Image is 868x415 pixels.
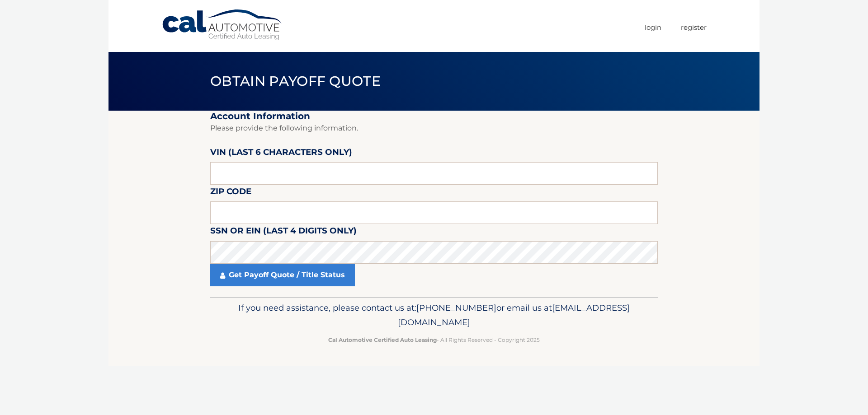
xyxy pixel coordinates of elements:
span: [PHONE_NUMBER] [416,303,496,313]
label: SSN or EIN (last 4 digits only) [210,224,357,241]
p: Please provide the following information. [210,122,658,135]
p: If you need assistance, please contact us at: or email us at [216,301,652,330]
a: Register [681,20,707,35]
a: Login [645,20,661,35]
label: VIN (last 6 characters only) [210,145,352,162]
a: Get Payoff Quote / Title Status [210,264,355,286]
strong: Cal Automotive Certified Auto Leasing [328,336,437,343]
p: - All Rights Reserved - Copyright 2025 [216,335,652,345]
a: Cal Automotive [161,9,283,41]
h2: Account Information [210,111,658,122]
label: Zip Code [210,185,251,201]
span: Obtain Payoff Quote [210,73,381,89]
